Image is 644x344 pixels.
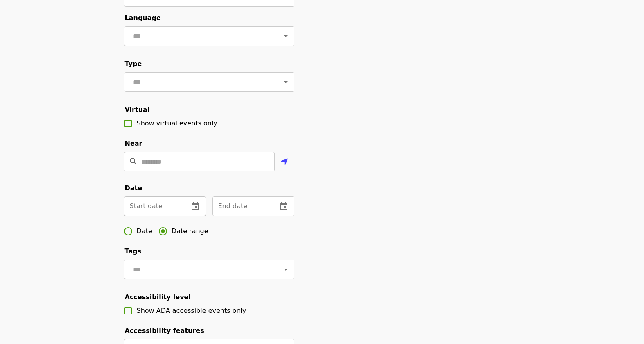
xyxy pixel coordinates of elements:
[125,14,161,22] span: Language
[172,226,208,236] span: Date range
[130,157,136,165] i: search icon
[137,226,152,236] span: Date
[274,196,294,216] button: change date
[125,327,204,335] span: Accessibility features
[125,293,191,301] span: Accessibility level
[185,196,205,216] button: change date
[141,152,275,171] input: Location
[125,106,150,114] span: Virtual
[137,119,217,127] span: Show virtual events only
[125,184,142,192] span: Date
[280,264,291,275] button: Open
[281,157,288,167] i: location-arrow icon
[137,307,246,314] span: Show ADA accessible events only
[125,60,142,68] span: Type
[280,30,291,42] button: Open
[275,153,294,172] button: Use my location
[125,139,142,147] span: Near
[280,76,291,88] button: Open
[125,247,142,255] span: Tags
